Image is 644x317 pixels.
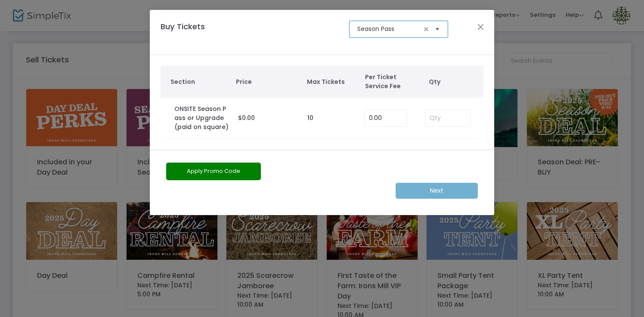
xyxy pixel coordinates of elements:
button: Apply Promo Code [166,163,261,180]
input: Select an event [357,25,421,34]
label: ONSITE Season Pass or Upgrade (paid on square) [174,105,230,132]
span: Per Ticket Service Fee [365,73,415,91]
button: Close [475,21,486,32]
span: Max Tickets [307,77,356,86]
span: Qty [429,77,480,86]
span: $0.00 [238,114,255,122]
h4: Buy Tickets [156,21,237,44]
input: Enter Service Fee [365,110,407,126]
span: clear [421,24,431,34]
span: Section [170,77,228,86]
label: 10 [307,114,313,123]
button: Select [431,20,443,38]
span: Price [236,77,298,86]
input: Qty [425,110,470,126]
